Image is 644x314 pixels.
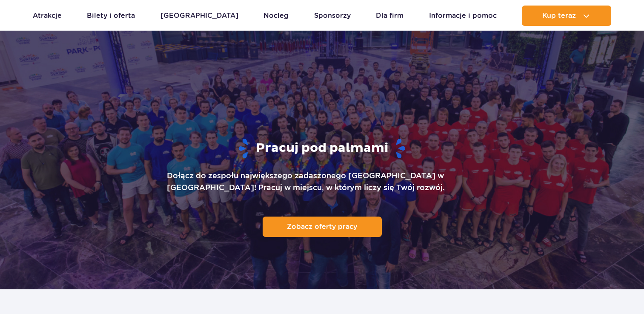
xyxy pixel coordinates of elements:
[263,6,289,26] a: Nocleg
[542,12,576,20] span: Kup teraz
[287,223,357,231] p: Zobacz oferty pracy
[239,138,405,160] h1: Pracuj pod palmami
[33,6,62,26] a: Atrakcje
[522,6,611,26] button: Kup teraz
[263,217,382,237] a: Zobacz oferty pracy
[376,6,404,26] a: Dla firm
[314,6,351,26] a: Sponsorzy
[87,6,135,26] a: Bilety i oferta
[167,170,478,194] p: Dołącz do zespołu największego zadaszonego [GEOGRAPHIC_DATA] w [GEOGRAPHIC_DATA]! Pracuj w miejsc...
[429,6,497,26] a: Informacje i pomoc
[160,6,238,26] a: [GEOGRAPHIC_DATA]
